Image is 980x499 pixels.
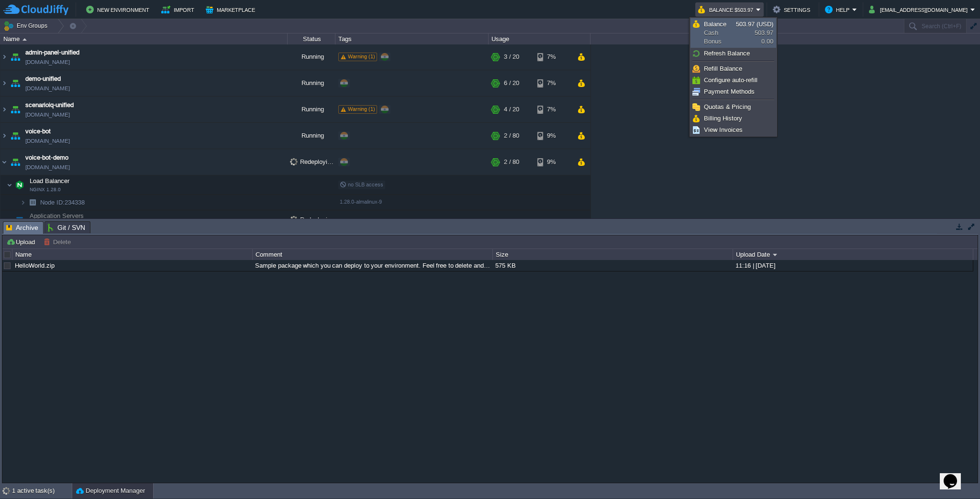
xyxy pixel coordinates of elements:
[504,70,519,96] div: 6 / 20
[691,75,776,86] a: Configure auto-refill
[691,113,776,124] a: Billing History
[288,123,335,149] div: Running
[704,103,751,110] span: Quotas & Pricing
[0,44,8,70] img: AMDAwAAAACH5BAEAAAAALAAAAAABAAEAAAICRAEAOw==
[691,19,776,47] a: BalanceCashBonus503.97 (USD)503.970.00
[290,158,340,165] span: Redeploying...
[691,125,776,135] a: View Invoices
[704,115,742,122] span: Billing History
[537,97,568,122] div: 7%
[288,44,335,70] div: Running
[29,212,85,219] a: Application Servers
[9,70,22,96] img: AMDAwAAAACH5BAEAAAAALAAAAAABAAEAAAICRAEAOw==
[537,123,568,149] div: 9%
[206,4,258,15] button: Marketplace
[7,175,12,195] img: AMDAwAAAACH5BAEAAAAALAAAAAABAAEAAAICRAEAOw==
[25,110,70,119] a: [DOMAIN_NAME]
[25,57,70,67] a: [DOMAIN_NAME]
[76,486,145,496] button: Deployment Manager
[9,123,22,149] img: AMDAwAAAACH5BAEAAAAALAAAAAABAAEAAAICRAEAOw==
[29,177,71,184] a: Load BalancerNGINX 1.28.0
[86,4,152,15] button: New Environment
[9,44,22,70] img: AMDAwAAAACH5BAEAAAAALAAAAAABAAEAAAICRAEAOw==
[9,97,22,122] img: AMDAwAAAACH5BAEAAAAALAAAAAABAAEAAAICRAEAOw==
[348,106,375,112] span: Warning (1)
[253,260,492,271] div: Sample package which you can deploy to your environment. Feel free to delete and upload a package...
[340,199,382,205] span: 1.28.0-almalinux-9
[537,70,568,96] div: 7%
[340,182,383,187] span: no SLB access
[13,175,26,195] img: AMDAwAAAACH5BAEAAAAALAAAAAABAAEAAAICRAEAOw==
[704,126,743,133] span: View Invoices
[704,50,750,57] span: Refresh Balance
[39,198,86,206] span: 234338
[869,4,970,15] button: [EMAIL_ADDRESS][DOMAIN_NAME]
[25,163,70,172] a: [DOMAIN_NAME]
[493,249,733,260] div: Size
[493,260,732,271] div: 575 KB
[489,33,590,44] div: Usage
[0,149,8,175] img: AMDAwAAAACH5BAEAAAAALAAAAAABAAEAAAICRAEAOw==
[691,102,776,112] a: Quotas & Pricing
[288,70,335,96] div: Running
[29,212,85,220] span: Application Servers
[15,262,55,269] a: HelloWorld.zip
[12,483,72,499] div: 1 active task(s)
[504,44,519,70] div: 3 / 20
[29,177,71,185] span: Load Balancer
[25,84,70,93] a: [DOMAIN_NAME]
[537,149,568,175] div: 9%
[290,216,340,223] span: Redeploying...
[9,149,22,175] img: AMDAwAAAACH5BAEAAAAALAAAAAABAAEAAAICRAEAOw==
[40,199,65,206] span: Node ID:
[504,149,519,175] div: 2 / 80
[3,4,68,16] img: CloudJiffy
[691,64,776,74] a: Refill Balance
[25,153,68,163] a: voice-bot-demo
[704,65,742,72] span: Refill Balance
[704,21,726,28] span: Balance
[25,136,70,146] a: [DOMAIN_NAME]
[7,210,12,229] img: AMDAwAAAACH5BAEAAAAALAAAAAABAAEAAAICRAEAOw==
[13,210,26,229] img: AMDAwAAAACH5BAEAAAAALAAAAAABAAEAAAICRAEAOw==
[6,222,38,234] span: Archive
[348,54,375,59] span: Warning (1)
[288,33,335,44] div: Status
[26,195,39,210] img: AMDAwAAAACH5BAEAAAAALAAAAAABAAEAAAICRAEAOw==
[13,249,252,260] div: Name
[253,249,492,260] div: Comment
[25,100,74,110] a: scenarioiq-unified
[161,4,197,15] button: Import
[30,187,61,193] span: NGINX 1.28.0
[25,48,79,57] span: admin-panel-unified
[0,123,8,149] img: AMDAwAAAACH5BAEAAAAALAAAAAABAAEAAAICRAEAOw==
[698,4,756,15] button: Balance $503.97
[704,76,757,84] span: Configure auto-refill
[6,238,38,246] button: Upload
[691,48,776,59] a: Refresh Balance
[3,19,51,33] button: Env Groups
[736,21,773,28] span: 503.97 (USD)
[733,260,972,271] div: 11:16 | [DATE]
[1,33,287,44] div: Name
[336,33,488,44] div: Tags
[25,74,61,84] a: demo-unified
[20,195,26,210] img: AMDAwAAAACH5BAEAAAAALAAAAAABAAEAAAICRAEAOw==
[44,238,74,246] button: Delete
[0,70,8,96] img: AMDAwAAAACH5BAEAAAAALAAAAAABAAEAAAICRAEAOw==
[0,97,8,122] img: AMDAwAAAACH5BAEAAAAALAAAAAABAAEAAAICRAEAOw==
[704,88,755,95] span: Payment Methods
[773,4,813,15] button: Settings
[940,461,970,489] iframe: chat widget
[22,38,27,41] img: AMDAwAAAACH5BAEAAAAALAAAAAABAAEAAAICRAEAOw==
[691,87,776,97] a: Payment Methods
[736,21,773,45] span: 503.97 0.00
[25,127,51,136] a: voice-bot
[48,222,85,233] span: Git / SVN
[825,4,852,15] button: Help
[504,97,519,122] div: 4 / 20
[537,44,568,70] div: 7%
